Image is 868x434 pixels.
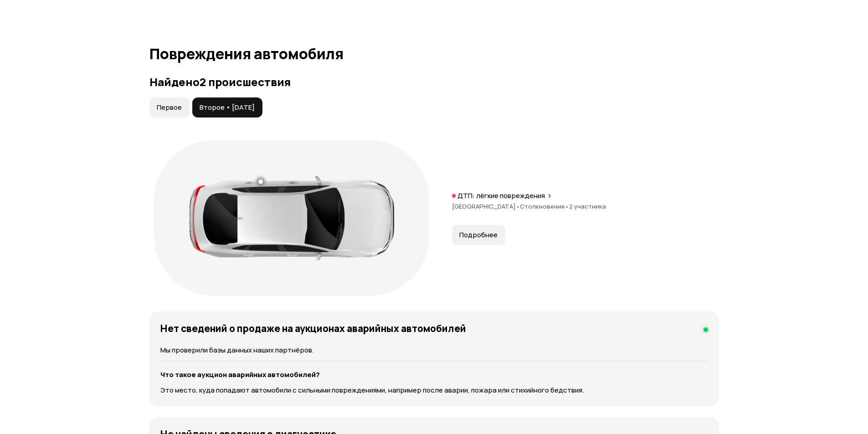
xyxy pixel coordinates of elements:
h3: Найдено 2 происшествия [149,76,719,88]
span: Подробнее [459,230,498,240]
h4: Нет сведений о продаже на аукционах аварийных автомобилей [160,322,466,334]
button: Первое [149,97,190,117]
p: Мы проверили базы данных наших партнёров. [160,345,708,355]
button: Второе • [DATE] [192,97,262,117]
button: Подробнее [452,225,505,245]
span: • [516,202,520,210]
span: Столкновение [520,202,569,210]
h1: Повреждения автомобиля [149,46,719,62]
span: • [565,202,569,210]
span: Второе • [DATE] [200,103,255,112]
strong: Что такое аукцион аварийных автомобилей? [160,370,320,379]
span: [GEOGRAPHIC_DATA] [452,202,520,210]
p: ДТП: лёгкие повреждения [457,191,545,200]
p: Это место, куда попадают автомобили с сильными повреждениями, например после аварии, пожара или с... [160,385,708,395]
span: 2 участника [569,202,606,210]
span: Первое [157,103,182,112]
